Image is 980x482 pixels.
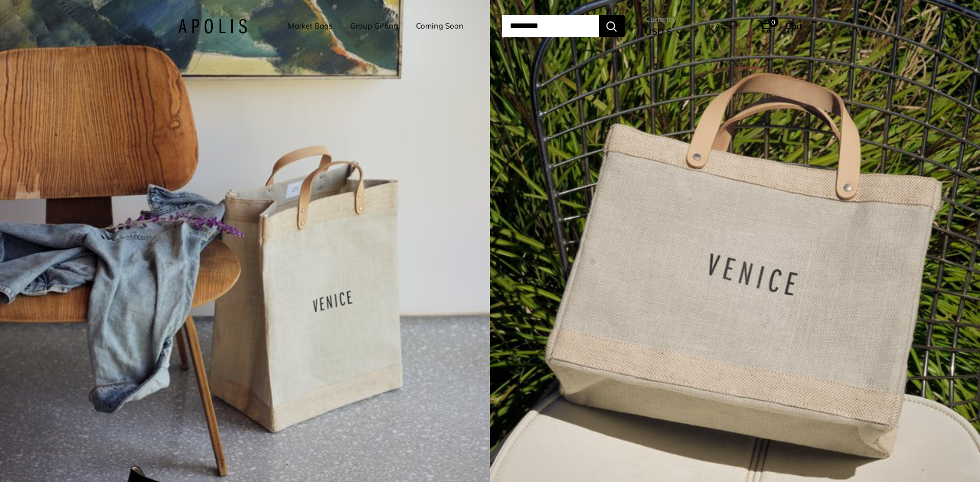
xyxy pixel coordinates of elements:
button: USD $ [645,23,682,40]
img: Apolis [178,19,247,34]
a: My Account [704,20,741,32]
a: Market Bags [288,19,332,33]
a: Coming Soon [416,19,463,33]
a: Group Gifting [350,19,398,33]
span: Currency [645,12,682,27]
span: USD $ [645,26,672,37]
input: Search... [502,15,599,37]
a: 0 Cart [758,18,802,34]
button: Search [599,15,625,37]
span: 0 [768,17,778,27]
span: Cart [785,20,802,31]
